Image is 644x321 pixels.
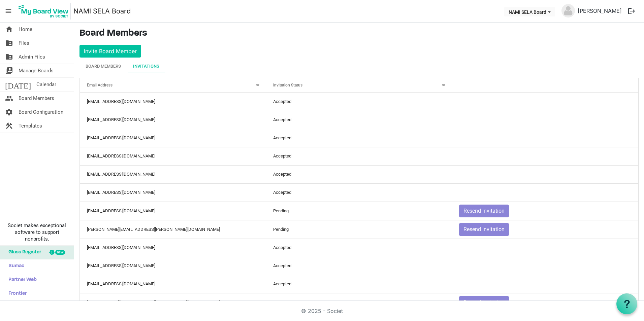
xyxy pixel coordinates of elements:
button: NAMI SELA Board dropdownbutton [504,7,555,16]
span: Partner Web [5,273,37,287]
span: Home [19,23,32,36]
td: Accepted column header Invitation Status [266,257,452,275]
div: tab-header [79,60,639,72]
td: Accepted column header Invitation Status [266,239,452,257]
td: is template cell column header [452,129,638,147]
td: Accepted column header Invitation Status [266,183,452,202]
td: Accepted column header Invitation Status [266,111,452,129]
td: Accepted column header Invitation Status [266,147,452,165]
td: Accepted column header Invitation Status [266,129,452,147]
h3: Board Members [79,28,639,39]
td: Resend Invitation is template cell column header [452,202,638,220]
td: is template cell column header [452,183,638,202]
span: Files [19,36,29,50]
span: Societ makes exceptional software to support nonprofits. [3,222,71,242]
td: whartonmuller@gmail.com column header Email Address [80,239,266,257]
span: Invitation Status [273,83,302,87]
td: is template cell column header [452,93,638,111]
a: [PERSON_NAME] [575,4,624,17]
button: Resend Invitation [459,205,509,217]
span: Glass Register [5,246,41,259]
td: Accepted column header Invitation Status [266,165,452,183]
div: Invitations [133,63,159,70]
span: construction [5,119,13,133]
span: [DATE] [5,78,31,91]
span: Templates [19,119,42,133]
td: is template cell column header [452,111,638,129]
button: Resend Invitation [459,223,509,236]
td: amyybarzabal@gmail.com column header Email Address [80,147,266,165]
button: Invite Board Member [79,45,141,58]
td: docmancina@gmail.com column header Email Address [80,165,266,183]
span: Manage Boards [19,64,54,77]
div: new [55,250,65,255]
td: Pending column header Invitation Status [266,220,452,239]
span: menu [2,5,15,17]
td: is template cell column header [452,165,638,183]
td: mgregoire@namisela.org column header Email Address [80,93,266,111]
div: Board Members [86,63,121,70]
td: Resend Invitation is template cell column header [452,220,638,239]
td: bettybtedesco@gmail.com column header Email Address [80,257,266,275]
img: no-profile-picture.svg [561,4,575,17]
td: Expired column header Invitation Status [266,293,452,312]
td: viviana.aldous@gmail.com column header Email Address [80,220,266,239]
span: Email Address [87,83,112,87]
span: folder_shared [5,50,13,64]
span: Board Members [19,92,54,105]
span: home [5,23,13,36]
td: cynthia.quigley@lcmchealth.org column header Email Address [80,293,266,312]
td: cpulling@namisela.org column header Email Address [80,111,266,129]
span: Calendar [36,78,56,91]
td: joy4basics@gmail.com column header Email Address [80,183,266,202]
button: logout [624,4,639,18]
span: folder_shared [5,36,13,50]
td: Accepted column header Invitation Status [266,93,452,111]
a: © 2025 - Societ [301,308,343,314]
span: settings [5,105,13,119]
td: Accepted column header Invitation Status [266,275,452,293]
td: is template cell column header [452,239,638,257]
td: is template cell column header [452,257,638,275]
td: is template cell column header [452,147,638,165]
img: My Board View Logo [17,3,71,20]
button: Resend Invitation [459,296,509,309]
span: Sumac [5,259,24,273]
td: jessicabrewster@charter.net column header Email Address [80,275,266,293]
td: is template cell column header [452,275,638,293]
td: acastrolpc@gmail.com column header Email Address [80,129,266,147]
span: switch_account [5,64,13,77]
span: Frontier [5,287,27,300]
td: Pending column header Invitation Status [266,202,452,220]
a: My Board View Logo [17,3,73,20]
td: irelsears@alliedpapercompany.com column header Email Address [80,202,266,220]
span: Board Configuration [19,105,63,119]
span: Admin Files [19,50,45,64]
span: people [5,92,13,105]
td: Resend Invitation is template cell column header [452,293,638,312]
a: NAMI SELA Board [73,4,131,18]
